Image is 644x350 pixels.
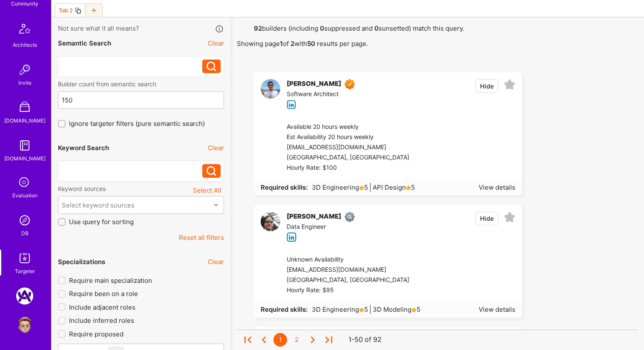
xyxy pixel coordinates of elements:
[59,7,73,14] div: Tab 2
[261,212,280,242] a: User Avatar
[479,183,515,192] div: View details
[280,40,283,48] strong: 1
[208,257,224,266] button: Clear
[287,265,409,275] div: [EMAIL_ADDRESS][DOMAIN_NAME]
[58,257,105,266] div: Specializations
[69,289,138,298] span: Require been on a role
[287,79,341,89] div: [PERSON_NAME]
[179,233,224,242] button: Reset all filters
[16,99,33,116] img: A Store
[345,79,355,89] img: Exceptional A.Teamer
[69,217,134,226] span: Use query for sorting
[190,185,224,196] button: Select All
[345,212,355,222] img: Not Scrubbed
[475,79,498,93] button: Hide
[14,287,35,304] a: A.Team: Google Calendar Integration Testing
[479,305,515,314] div: View details
[370,183,415,192] span: API Design 5
[287,100,296,110] i: icon linkedIn
[374,24,379,32] strong: 0
[370,305,420,314] span: 3D Modeling 5
[287,132,409,142] div: Est Availability 20 hours weekly
[16,212,33,229] img: Admin Search
[12,191,37,200] div: Evaluation
[261,183,308,191] strong: Required skills:
[69,119,205,128] span: Ignore targeter filters (pure semantic search)
[320,24,324,32] strong: 0
[58,185,106,193] label: Keyword sources
[359,185,364,191] i: icon Star
[475,212,498,225] button: Hide
[69,303,135,312] span: Include adjacent roles
[348,336,382,344] div: 1-50 of 92
[16,287,33,304] img: A.Team: Google Calendar Integration Testing
[214,203,218,207] i: icon Chevron
[21,229,29,238] div: DB
[411,307,417,313] i: icon Star
[58,80,224,88] label: Builder count from semantic search
[287,153,409,163] div: [GEOGRAPHIC_DATA], [GEOGRAPHIC_DATA]
[310,305,368,314] span: 3D Engineering 5
[290,40,294,48] strong: 2
[69,316,134,325] span: Include inferred roles
[13,40,37,49] div: Architects
[287,275,409,285] div: [GEOGRAPHIC_DATA], [GEOGRAPHIC_DATA]
[58,24,139,34] span: Not sure what it all means?
[273,333,287,347] div: 1
[261,79,280,109] a: User Avatar
[261,212,280,231] img: User Avatar
[17,175,33,191] i: icon SelectionTeam
[207,62,216,71] i: icon Search
[287,122,409,132] div: Available 20 hours weekly
[310,183,368,192] span: 3D Engineering 5
[307,40,315,48] strong: 50
[287,163,409,173] div: Hourly Rate: $100
[359,307,364,313] i: icon Star
[69,276,152,285] span: Require main specialization
[4,154,46,163] div: [DOMAIN_NAME]
[287,142,409,153] div: [EMAIL_ADDRESS][DOMAIN_NAME]
[237,39,638,48] p: Showing page of with results per page.
[58,39,111,48] div: Semantic Search
[14,20,35,40] img: Architects
[208,39,224,48] button: Clear
[287,285,409,296] div: Hourly Rate: $95
[254,24,262,32] strong: 92
[287,212,341,222] div: [PERSON_NAME]
[58,143,109,152] div: Keyword Search
[62,201,135,210] div: Select keyword sources
[75,7,81,14] i: icon Copy
[69,330,124,339] span: Require proposed
[18,78,32,87] div: Invite
[287,222,358,232] div: Data Engineer
[4,116,46,125] div: [DOMAIN_NAME]
[92,8,96,13] i: icon Plus
[261,305,308,313] strong: Required skills:
[16,61,33,78] img: Invite
[504,212,515,223] i: icon EmptyStar
[16,137,33,154] img: guide book
[287,255,409,265] div: Unknown Availability
[237,24,638,48] span: builders (including suppressed and sunsetted) match this query.
[15,267,35,276] div: Targeter
[16,250,33,267] img: Skill Targeter
[406,185,411,191] i: icon Star
[504,79,515,91] i: icon EmptyStar
[215,24,224,34] i: icon Info
[290,333,303,347] div: 2
[261,79,280,99] img: User Avatar
[287,232,296,242] i: icon linkedIn
[287,89,358,100] div: Software Architect
[14,316,35,333] a: User Avatar
[16,316,33,333] img: User Avatar
[208,143,224,152] button: Clear
[207,166,216,176] i: icon Search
